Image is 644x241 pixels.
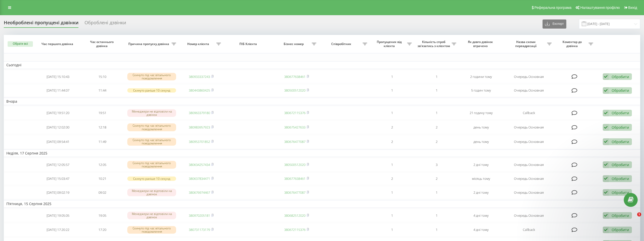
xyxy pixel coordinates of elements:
td: 2 [414,121,459,134]
td: 1 [414,209,459,222]
div: Скинуто під час вітального повідомлення [127,226,176,234]
a: 380682512020 [284,213,305,218]
td: 4 дні тому [459,209,503,222]
td: Вчора [4,98,640,105]
div: Скинуто під час вітального повідомлення [127,161,176,168]
td: 17:20 [80,223,125,236]
td: 19:05 [80,209,125,222]
div: Необроблені пропущені дзвінки [4,20,78,28]
div: Обробити [612,74,629,79]
td: 1 [414,186,459,199]
a: 380970205181 [189,213,210,218]
div: Скинуто під час вітального повідомлення [127,123,176,131]
button: Обрати всі [8,41,33,47]
td: [DATE] 15:10:43 [36,70,80,83]
td: Сьогодні [4,61,640,69]
td: 5 годин тому [459,84,503,97]
div: Скинуто раніше 10 секунд [127,177,176,181]
span: Бізнес номер [277,42,312,46]
span: Співробітник [321,42,363,46]
span: Пропущених від клієнта [372,40,407,48]
td: [DATE] 09:54:41 [36,135,80,148]
td: 4 дні тому [459,223,503,236]
td: [DATE] 19:51:20 [36,106,80,120]
a: 380677638461 [284,74,305,79]
td: Очередь Основная [503,84,554,97]
td: 1 [414,106,459,120]
a: 380500512020 [284,88,305,93]
a: 380443860425 [189,88,210,93]
td: 1 [370,223,414,236]
div: Обробити [612,162,629,167]
a: 380634257434 [189,162,210,167]
span: Назва схеми переадресації [506,40,547,48]
div: Скинуто під час вітального повідомлення [127,73,176,80]
td: Очередь Основная [503,121,554,134]
a: 380953701852 [189,139,210,144]
div: Обробити [612,227,629,232]
span: Налаштування профілю [580,6,620,10]
td: 1 [370,186,414,199]
td: Очередь Основная [503,70,554,83]
span: Вихід [628,6,637,10]
div: Обробити [612,176,629,181]
td: місяць тому [459,172,503,185]
td: 15:10 [80,70,125,83]
div: Скинуто під час вітального повідомлення [127,138,176,145]
td: [DATE] 12:02:00 [36,121,80,134]
td: П’ятниця, 15 Серпня 2025 [4,200,640,208]
a: 380676974467 [189,190,210,195]
td: Callback [503,106,554,120]
td: [DATE] 17:20:22 [36,223,80,236]
td: 12:05 [80,158,125,171]
td: 1 [370,106,414,120]
span: Реферальна програма [534,6,572,10]
a: 380933337243 [189,74,210,79]
td: 09:02 [80,186,125,199]
a: 380675427633 [284,125,305,129]
a: 380731173179 [189,227,210,232]
td: 19:51 [80,106,125,120]
td: 2 [370,172,414,185]
td: Очередь Основная [503,158,554,171]
td: 1 [370,70,414,83]
td: 11:44 [80,84,125,97]
td: [DATE] 09:02:19 [36,186,80,199]
td: [DATE] 12:05:57 [36,158,80,171]
span: Як довго дзвінок втрачено [463,40,499,48]
td: Очередь Основная [503,135,554,148]
td: 1 [370,84,414,97]
td: 2 дні тому [459,158,503,171]
a: 380983957923 [189,125,210,129]
span: Причина пропуску дзвінка [127,42,171,46]
td: 1 [414,223,459,236]
a: 380500512020 [284,162,305,167]
td: [DATE] 15:03:47 [36,172,80,185]
td: день тому [459,135,503,148]
div: Обробити [612,111,629,115]
td: день тому [459,121,503,134]
td: 21 годину тому [459,106,503,120]
div: Менеджери не відповіли на дзвінок [127,109,176,117]
button: Експорт [543,19,566,29]
a: 380637834471 [189,176,210,181]
span: Номер клієнта [181,42,216,46]
div: Обробити [612,125,629,130]
div: Менеджери не відповіли на дзвінок [127,189,176,196]
td: 10:21 [80,172,125,185]
a: 380672115376 [284,111,305,115]
div: Менеджери не відповіли на дзвінок [127,212,176,219]
span: Коментар до дзвінка [557,40,588,48]
td: Callback [503,223,554,236]
td: 1 [370,209,414,222]
span: Кількість спроб зв'язатись з клієнтом [417,40,452,48]
td: 2 [414,135,459,148]
td: [DATE] 11:44:07 [36,84,80,97]
td: 2 [370,121,414,134]
td: Очередь Основная [503,186,554,199]
div: Оброблені дзвінки [85,20,126,28]
a: 380676477087 [284,190,305,195]
td: 1 [414,84,459,97]
div: Обробити [612,88,629,93]
span: Час першого дзвінка [40,42,76,46]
